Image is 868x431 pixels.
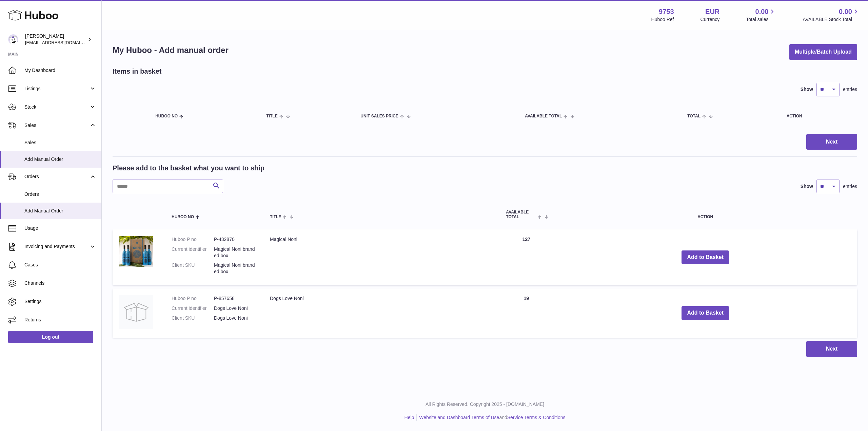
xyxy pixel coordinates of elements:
[651,16,674,23] div: Huboo Ref
[806,134,857,150] button: Next
[803,7,860,23] a: 0.00 AVAILABLE Stock Total
[801,183,813,190] label: Show
[360,114,398,118] span: Unit Sales Price
[107,401,863,408] p: All Rights Reserved. Copyright 2025 - [DOMAIN_NAME]
[24,208,96,214] span: Add Manual Order
[214,295,256,302] dd: P-857658
[682,306,729,320] button: Add to Basket
[843,183,857,190] span: entries
[506,210,536,219] span: AVAILABLE Total
[24,67,96,74] span: My Dashboard
[746,16,776,23] span: Total sales
[525,114,562,118] span: AVAILABLE Total
[405,415,414,420] a: Help
[24,122,89,129] span: Sales
[214,246,256,259] dd: Magical Noni branded box
[8,331,93,343] a: Log out
[119,295,153,329] img: Dogs Love Noni
[172,262,214,275] dt: Client SKU
[270,215,281,219] span: Title
[267,114,278,118] span: Title
[843,86,857,93] span: entries
[24,298,96,305] span: Settings
[687,114,701,118] span: Total
[8,34,18,44] img: info@welovenoni.com
[172,305,214,312] dt: Current identifier
[172,315,214,321] dt: Client SKU
[417,414,565,421] li: and
[499,229,553,285] td: 127
[705,7,719,16] strong: EUR
[24,139,96,146] span: Sales
[263,229,499,285] td: Magical Noni
[553,203,857,226] th: Action
[113,67,162,76] h2: Items in basket
[755,7,769,16] span: 0.00
[172,236,214,243] dt: Huboo P no
[119,236,153,267] img: Magical Noni
[155,114,178,118] span: Huboo no
[806,341,857,357] button: Next
[789,44,857,60] button: Multiple/Batch Upload
[172,246,214,259] dt: Current identifier
[113,45,229,56] h1: My Huboo - Add manual order
[746,7,776,23] a: 0.00 Total sales
[113,164,264,173] h2: Please add to the basket what you want to ship
[25,40,100,45] span: [EMAIL_ADDRESS][DOMAIN_NAME]
[801,86,813,93] label: Show
[499,288,553,338] td: 19
[24,156,96,163] span: Add Manual Order
[24,173,89,180] span: Orders
[24,280,96,286] span: Channels
[839,7,852,16] span: 0.00
[24,317,96,323] span: Returns
[214,236,256,243] dd: P-432870
[682,250,729,264] button: Add to Basket
[24,225,96,231] span: Usage
[659,7,674,16] strong: 9753
[24,191,96,198] span: Orders
[803,16,860,23] span: AVAILABLE Stock Total
[25,33,86,46] div: [PERSON_NAME]
[172,295,214,302] dt: Huboo P no
[507,415,566,420] a: Service Terms & Conditions
[172,215,194,219] span: Huboo no
[24,243,89,250] span: Invoicing and Payments
[24,86,89,92] span: Listings
[24,262,96,268] span: Cases
[214,305,256,312] dd: Dogs Love Noni
[24,104,89,110] span: Stock
[214,315,256,321] dd: Dogs Love Noni
[419,415,499,420] a: Website and Dashboard Terms of Use
[787,114,850,118] div: Action
[263,288,499,338] td: Dogs Love Noni
[214,262,256,275] dd: Magical Noni branded box
[701,16,720,23] div: Currency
